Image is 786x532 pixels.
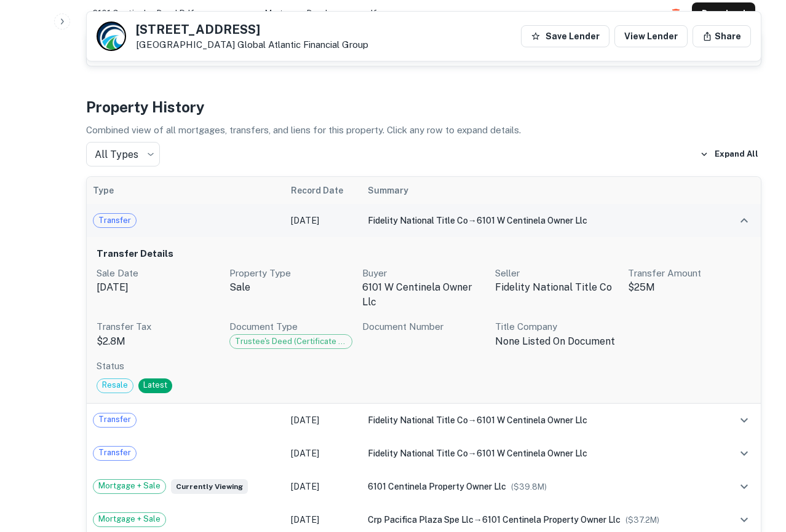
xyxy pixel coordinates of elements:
p: 6101 w centinela owner llc [362,280,485,310]
span: Transfer [93,214,136,227]
p: sale [229,280,352,295]
span: fidelity national title co [368,415,468,425]
td: [DATE] [285,470,361,503]
span: fidelity national title co [368,216,468,225]
p: Sale Date [97,266,220,281]
p: Property Type [229,266,352,281]
span: Transfer [93,413,136,426]
p: Status [97,359,751,374]
button: Expand All [697,145,761,163]
p: none listed on document [495,334,618,349]
button: Share [693,25,751,47]
p: Document Number [362,319,485,334]
h5: [STREET_ADDRESS] [136,23,368,36]
div: Code: 69 [229,334,352,349]
span: 6101 w centinela owner llc [477,216,587,225]
div: → [368,447,715,460]
th: Type [87,177,285,204]
p: Buyer [362,266,485,281]
span: crp pacifica plaza spe llc [368,515,474,525]
span: Mortgage + Sale [93,513,165,525]
button: Delete file [665,4,687,23]
div: → [368,513,715,526]
button: expand row [734,210,755,231]
p: $2.8M [97,334,220,349]
span: Currently viewing [171,479,248,494]
p: Seller [495,266,618,281]
p: $25M [628,280,751,295]
a: Global Atlantic Financial Group [237,39,368,50]
button: expand row [734,509,755,530]
div: All Types [86,142,160,166]
p: Document Type [229,319,352,334]
p: Transfer Amount [628,266,751,281]
p: [GEOGRAPHIC_DATA] [136,39,368,50]
span: Resale [97,379,133,391]
p: Transfer Tax [97,319,220,334]
span: Mortgage + Sale [93,480,165,492]
span: Latest [138,379,172,391]
a: View Lender [614,25,688,47]
button: expand row [734,410,755,431]
span: ($ 37.2M ) [625,515,659,525]
th: Record Date [285,177,361,204]
p: fidelity national title co [495,280,618,295]
h6: Transfer Details [97,247,751,261]
td: [DATE] [285,404,361,437]
div: → [368,214,715,227]
th: Summary [362,177,721,204]
td: [DATE] [285,437,361,470]
p: Title Company [495,319,618,334]
button: Save Lender [521,25,609,47]
div: → [368,413,715,427]
span: Transfer [93,447,136,459]
span: 6101 w centinela owner llc [477,415,587,425]
td: [DATE] [285,204,361,237]
span: 6101 w centinela owner llc [477,448,587,458]
button: Download [692,2,755,25]
span: ($ 39.8M ) [511,482,547,491]
span: Trustee's Deed (Certificate of Title) [230,335,352,348]
span: fidelity national title co [368,448,468,458]
p: [DATE] [97,280,220,295]
iframe: Chat Widget [724,434,786,493]
span: 6101 centinela property owner llc [368,482,506,491]
p: Combined view of all mortgages, transfers, and liens for this property. Click any row to expand d... [86,123,761,138]
span: 6101 centinela property owner llc [482,515,621,525]
h4: Property History [86,96,761,118]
